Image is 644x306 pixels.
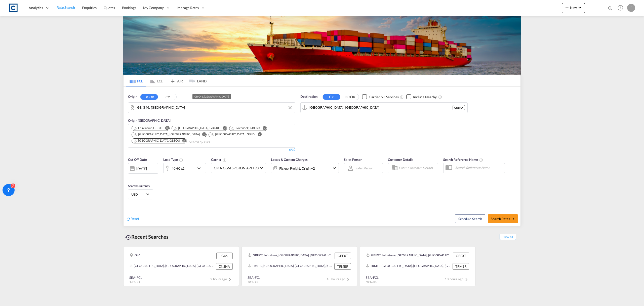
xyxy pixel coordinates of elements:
div: [DATE] [136,166,147,171]
md-icon: icon-chevron-right [463,277,469,283]
div: Felixstowe, GBFXT [133,126,163,130]
span: 18 hours ago [445,277,469,281]
button: Remove [199,132,206,137]
div: CNSHA [216,263,233,270]
div: TRMER, Mersin, Türkiye, South West Asia, Asia Pacific [248,263,333,270]
span: Analytics [29,5,43,10]
md-icon: The selected Trucker/Carrierwill be displayed in the rate results If the rates are from another f... [223,158,227,162]
span: Sales Person [344,158,362,162]
div: SEA-FCL [129,275,142,280]
div: CNSHA [453,105,465,110]
div: SEA-FCL [248,275,260,280]
div: CNSHA, Shanghai, China, Greater China & Far East Asia, Asia Pacific [130,263,215,270]
div: Greenock, GBGRK [231,126,260,130]
div: icon-refreshReset [126,216,139,222]
input: Search by Port [189,138,237,146]
button: icon-plus 400-fgNewicon-chevron-down [562,3,585,13]
div: Press delete to remove this chip. [231,126,261,130]
div: icon-magnify [608,6,613,13]
span: Locals & Custom Charges [271,158,308,162]
div: Southampton, GBSOU [133,139,180,143]
span: 40HC x 1 [366,280,377,283]
span: New [564,6,583,10]
span: Quotes [104,6,115,10]
md-icon: Unchecked: Ignores neighbouring ports when fetching rates.Checked : Includes neighbouring ports w... [438,95,442,99]
div: Press delete to remove this chip. [133,126,164,130]
recent-search-card: GBFXT, Felixstowe, [GEOGRAPHIC_DATA], [GEOGRAPHIC_DATA] & [GEOGRAPHIC_DATA], [GEOGRAPHIC_DATA] GB... [360,246,475,286]
div: GBFXT, Felixstowe, United Kingdom, GB & Ireland, Europe [366,253,452,259]
recent-search-card: GBFXT, Felixstowe, [GEOGRAPHIC_DATA], [GEOGRAPHIC_DATA] & [GEOGRAPHIC_DATA], [GEOGRAPHIC_DATA] GB... [242,246,357,286]
md-datepicker: Select [128,173,132,180]
div: Liverpool, GBLIV [210,132,255,137]
button: CY [159,94,176,100]
button: DOOR [140,94,158,100]
div: F [627,4,635,12]
md-checkbox: Checkbox No Ink [362,94,399,100]
div: Press delete to remove this chip. [173,126,221,130]
md-icon: icon-chevron-right [227,277,233,283]
md-icon: Your search will be saved by the below given name [479,158,483,162]
md-icon: icon-chevron-down [577,5,583,11]
div: Grangemouth, GBGRG [173,126,220,130]
md-select: Select Currency: $ USDUnited States Dollar [131,191,150,198]
div: GBFXT [335,253,351,259]
button: Note: By default Schedule search will only considerorigin ports, destination ports and cut off da... [455,214,485,223]
div: Press delete to remove this chip. [210,132,256,137]
md-icon: icon-airplane [170,78,176,82]
span: Help [616,4,625,12]
span: Carrier [211,158,227,162]
div: TRMER, Mersin, Türkiye, South West Asia, Asia Pacific [366,263,451,270]
md-checkbox: Checkbox No Ink [406,94,437,100]
span: Search Rates [491,217,515,221]
div: [DATE] [128,163,158,174]
div: Help [616,4,627,13]
div: London Gateway Port, GBLGP [133,132,200,137]
img: LCL+%26+FCL+BACKGROUND.png [123,16,521,75]
span: My Company [143,5,164,10]
span: Load Type [163,158,183,162]
div: 40HC x1 [172,165,185,172]
button: Remove [259,126,267,131]
md-icon: icon-information-outline [179,158,183,162]
span: 2 hours ago [210,277,233,281]
button: DOOR [341,94,359,100]
span: CMA CGM SPOTON API +90 [214,166,259,171]
button: CY [323,94,340,100]
button: Remove [162,126,169,131]
span: Origin [GEOGRAPHIC_DATA] [128,118,171,123]
md-icon: icon-refresh [126,217,131,221]
md-icon: icon-backup-restore [125,234,131,240]
span: Manage Rates [177,5,199,10]
span: Search Reference Name [443,158,483,162]
div: Press delete to remove this chip. [133,139,181,143]
div: 40HC x1icon-chevron-down [163,163,206,173]
button: Remove [179,139,187,144]
div: TRMER [334,263,351,270]
div: Origin DOOR CY GB-G46, East RenfrewshireOrigin [GEOGRAPHIC_DATA] Chips container. Use arrow keys ... [124,87,520,226]
span: Rate Search [57,5,75,10]
md-pagination-wrapper: Use the left and right arrow keys to navigate between tabs [126,75,207,86]
span: Destination [300,94,317,99]
input: Enter Customer Details [399,164,436,172]
div: G46 [130,253,140,259]
md-icon: icon-plus 400-fg [564,5,570,11]
button: Search Ratesicon-arrow-right [488,214,518,223]
div: TRMER [453,263,469,270]
input: Search by Port [309,104,453,111]
span: Customer Details [388,158,413,162]
div: Carrier SD Services [369,95,399,100]
span: 40HC x 1 [248,280,258,283]
span: 40HC x 1 [129,280,140,283]
div: GB-G46, [GEOGRAPHIC_DATA] [194,94,229,99]
span: Enquiries [82,6,97,10]
button: Clear Input [286,104,294,111]
div: GBFXT, Felixstowe, United Kingdom, GB & Ireland, Europe [248,253,333,259]
span: 18 hours ago [327,277,351,281]
recent-search-card: G46 G46[GEOGRAPHIC_DATA], [GEOGRAPHIC_DATA], [GEOGRAPHIC_DATA], [GEOGRAPHIC_DATA] & [GEOGRAPHIC_D... [123,246,239,286]
md-tab-item: LCL [146,75,166,86]
input: Search Reference Name [453,164,505,171]
md-tab-item: LAND [186,75,207,86]
span: Reset [131,217,139,221]
span: Search Currency [128,184,150,188]
span: USD [131,192,145,197]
